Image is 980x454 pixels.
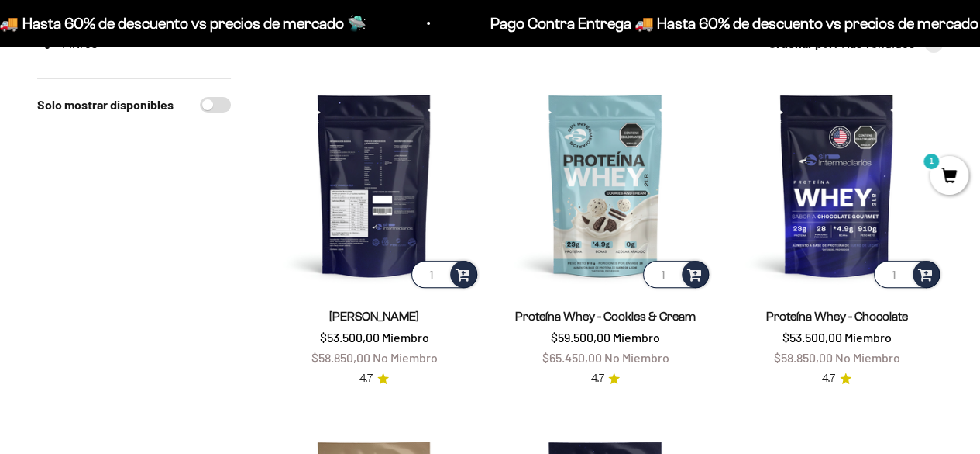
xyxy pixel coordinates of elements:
img: Proteína Whey - Vainilla [268,78,480,291]
span: $53.500,00 [782,330,841,345]
span: Miembro [844,330,891,345]
span: Miembro [382,330,429,345]
span: $53.500,00 [320,330,380,345]
a: Proteína Whey - Cookies & Cream [515,310,696,323]
a: 1 [930,168,968,185]
a: Proteína Whey - Chocolate [765,310,907,323]
span: Miembro [613,330,660,345]
span: $58.850,00 [773,350,832,365]
p: Pago Contra Entrega 🚚 Hasta 60% de descuento vs precios de mercado 🛸 [469,11,980,36]
span: $65.450,00 [542,350,601,365]
span: No Miembro [834,350,899,365]
label: Solo mostrar disponibles [37,95,174,115]
span: No Miembro [373,350,438,365]
span: 4.7 [822,370,835,387]
a: 4.74.7 de 5.0 estrellas [590,370,620,387]
a: 4.74.7 de 5.0 estrellas [359,370,389,387]
mark: 1 [922,152,940,171]
span: No Miembro [603,350,669,365]
a: [PERSON_NAME] [329,310,419,323]
span: 4.7 [359,370,373,387]
a: 4.74.7 de 5.0 estrellas [822,370,851,387]
span: $58.850,00 [311,350,370,365]
span: $59.500,00 [551,330,610,345]
span: 4.7 [590,370,603,387]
